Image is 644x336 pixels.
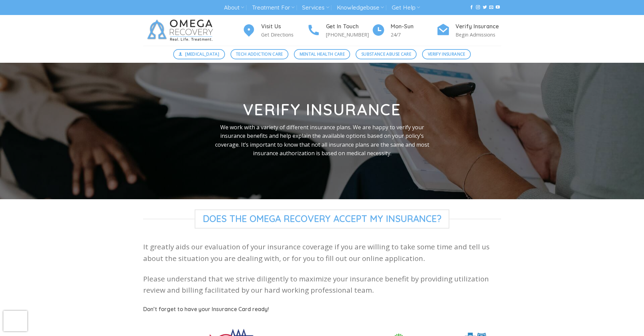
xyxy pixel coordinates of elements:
a: Verify Insurance [422,49,471,59]
span: Verify Insurance [428,51,465,57]
span: Tech Addiction Care [236,51,283,57]
a: Send us an email [489,5,493,10]
h5: Don’t forget to have your Insurance Card ready! [143,305,501,314]
span: Substance Abuse Care [361,51,411,57]
strong: Verify Insurance [243,100,401,119]
a: Verify Insurance Begin Admissions [436,22,501,39]
h4: Mon-Sun [391,22,436,31]
a: Knowledgebase [337,1,384,14]
a: Visit Us Get Directions [242,22,307,39]
a: Mental Health Care [294,49,350,59]
a: Follow on Twitter [483,5,487,10]
p: We work with a variety of different insurance plans. We are happy to verify your insurance benefi... [212,123,433,158]
p: [PHONE_NUMBER] [326,31,372,39]
a: Get In Touch [PHONE_NUMBER] [307,22,372,39]
p: Get Directions [261,31,307,39]
p: It greatly aids our evaluation of your insurance coverage if you are willing to take some time an... [143,241,501,264]
span: Does The Omega Recovery Accept My Insurance? [195,209,450,229]
a: Follow on YouTube [496,5,500,10]
p: 24/7 [391,31,436,39]
p: Please understand that we strive diligently to maximize your insurance benefit by providing utili... [143,273,501,296]
h4: Verify Insurance [455,22,501,31]
span: Mental Health Care [300,51,345,57]
a: Follow on Instagram [476,5,480,10]
a: [MEDICAL_DATA] [173,49,225,59]
span: [MEDICAL_DATA] [185,51,219,57]
a: Tech Addiction Care [230,49,289,59]
img: Omega Recovery [143,15,220,46]
a: Treatment For [252,1,295,14]
a: Get Help [392,1,420,14]
h4: Get In Touch [326,22,372,31]
a: Services [302,1,329,14]
a: Follow on Facebook [469,5,474,10]
a: About [224,1,244,14]
a: Substance Abuse Care [356,49,417,59]
p: Begin Admissions [455,31,501,39]
h4: Visit Us [261,22,307,31]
